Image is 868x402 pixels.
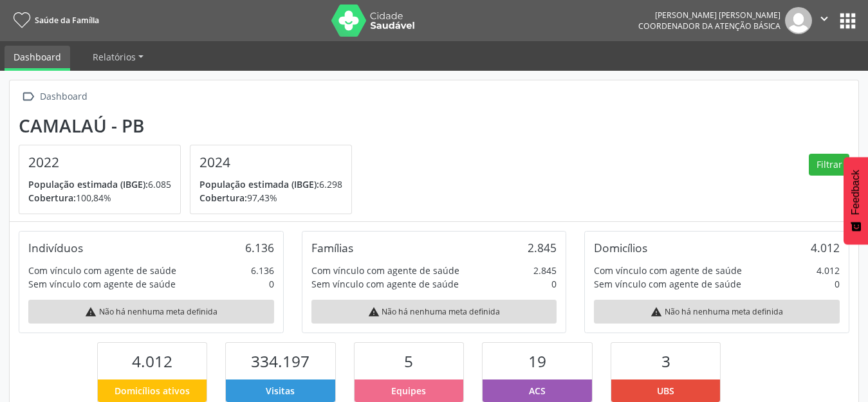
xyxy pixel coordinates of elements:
[19,87,37,106] i: 
[836,10,859,32] button: apps
[404,351,413,372] span: 5
[594,300,840,324] div: Não há nenhuma meta definida
[35,15,99,26] span: Saúde da Família
[28,300,274,324] div: Não há nenhuma meta definida
[391,384,426,397] span: Equipes
[812,7,836,34] button: 
[115,384,190,397] span: Domicílios ativos
[533,264,557,277] div: 2.845
[199,178,319,190] span: População estimada (IBGE):
[93,51,136,63] span: Relatórios
[37,87,89,106] div: Dashboard
[594,241,647,255] div: Domicílios
[28,178,171,191] p: 6.085
[311,277,459,291] div: Sem vínculo com agente de saúde
[19,115,361,136] div: Camalaú - PB
[661,351,670,372] span: 3
[28,192,76,204] span: Cobertura:
[817,12,831,26] i: 
[528,241,557,255] div: 2.845
[657,384,674,397] span: UBS
[245,241,274,255] div: 6.136
[844,157,868,244] button: Feedback - Mostrar pesquisa
[84,46,152,68] a: Relatórios
[266,384,295,397] span: Visitas
[9,10,99,31] a: Saúde da Família
[85,306,97,318] i: warning
[529,384,546,397] span: ACS
[835,277,840,291] div: 0
[311,264,459,277] div: Com vínculo com agente de saúde
[811,241,840,255] div: 4.012
[785,7,812,34] img: img
[850,170,862,215] span: Feedback
[199,154,342,170] h4: 2024
[651,306,662,318] i: warning
[28,154,171,170] h4: 2022
[199,178,342,191] p: 6.298
[19,87,89,106] a:  Dashboard
[551,277,557,291] div: 0
[28,277,176,291] div: Sem vínculo com agente de saúde
[594,277,741,291] div: Sem vínculo com agente de saúde
[311,241,353,255] div: Famílias
[28,191,171,205] p: 100,84%
[817,264,840,277] div: 4.012
[199,191,342,205] p: 97,43%
[638,10,780,21] div: [PERSON_NAME] [PERSON_NAME]
[594,264,742,277] div: Com vínculo com agente de saúde
[28,241,83,255] div: Indivíduos
[528,351,546,372] span: 19
[809,154,849,176] button: Filtrar
[638,21,780,32] span: Coordenador da Atenção Básica
[199,192,247,204] span: Cobertura:
[251,351,309,372] span: 334.197
[311,300,557,324] div: Não há nenhuma meta definida
[132,351,172,372] span: 4.012
[28,264,176,277] div: Com vínculo com agente de saúde
[5,46,70,71] a: Dashboard
[368,306,380,318] i: warning
[269,277,274,291] div: 0
[251,264,274,277] div: 6.136
[28,178,148,190] span: População estimada (IBGE):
